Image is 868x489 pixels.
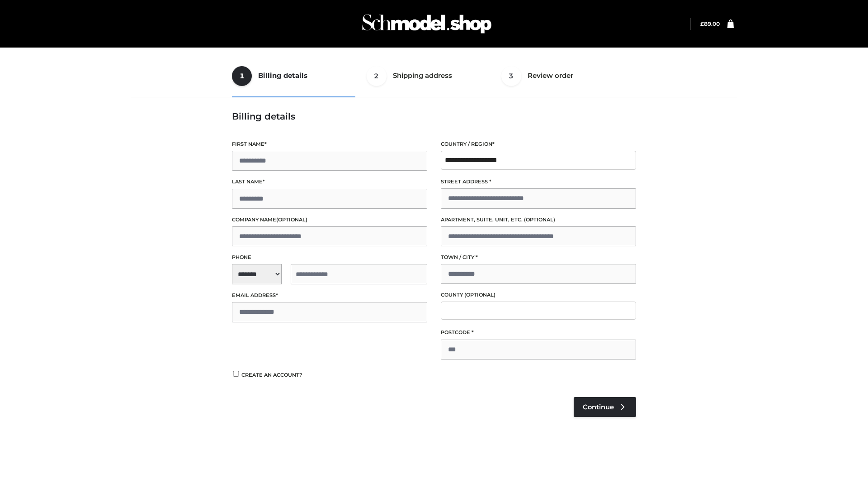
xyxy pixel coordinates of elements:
[441,140,636,149] label: Country / Region
[232,111,636,122] h3: Billing details
[574,397,636,417] a: Continue
[441,177,636,186] label: Street address
[232,140,427,149] label: First name
[464,292,495,298] span: (optional)
[241,372,302,378] span: Create an account?
[441,216,636,224] label: Apartment, suite, unit, etc.
[359,6,495,42] img: Schmodel Admin 964
[524,216,555,223] span: (optional)
[700,20,720,27] a: £89.00
[276,216,307,223] span: (optional)
[441,253,636,262] label: Town / City
[441,291,636,299] label: County
[441,328,636,337] label: Postcode
[232,371,240,377] input: Create an account?
[232,177,427,186] label: Last name
[232,291,427,300] label: Email address
[700,20,704,27] span: £
[583,403,614,411] span: Continue
[232,216,427,224] label: Company name
[700,20,720,27] bdi: 89.00
[232,253,427,262] label: Phone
